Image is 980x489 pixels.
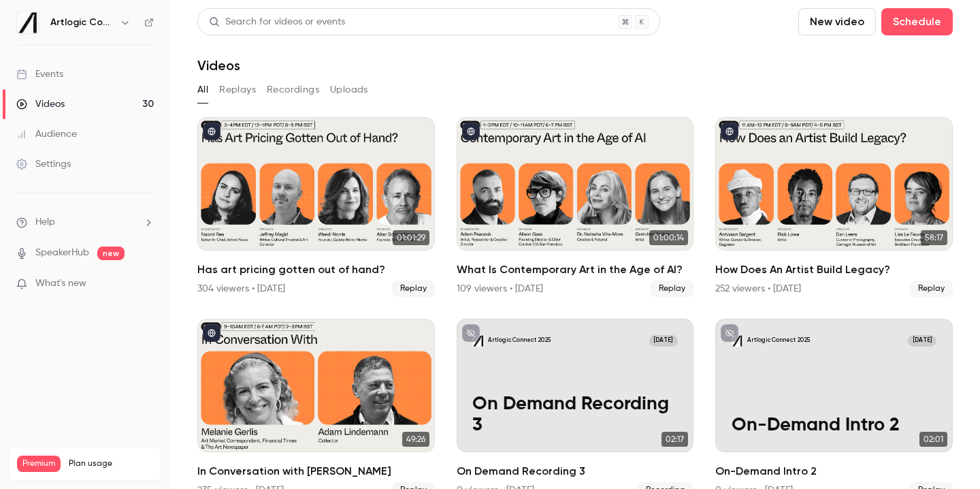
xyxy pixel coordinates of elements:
[747,336,811,345] p: Artlogic Connect 2025
[197,463,435,479] h2: In Conversation with [PERSON_NAME]
[219,79,256,101] button: Replays
[798,8,876,35] button: New video
[715,282,801,296] div: 252 viewers • [DATE]
[203,123,220,140] button: published
[881,8,953,35] button: Schedule
[908,335,936,347] span: [DATE]
[197,8,953,481] section: Videos
[721,324,738,342] button: unpublished
[393,230,429,245] span: 01:01:29
[462,324,480,342] button: unpublished
[16,67,63,81] div: Events
[16,127,77,141] div: Audience
[462,123,480,140] button: published
[197,79,208,101] button: All
[919,432,947,447] span: 02:01
[69,458,153,469] span: Plan usage
[715,117,953,297] a: 58:17How Does An Artist Build Legacy?252 viewers • [DATE]Replay
[16,97,65,111] div: Videos
[921,230,947,245] span: 58:17
[197,117,435,297] li: Has art pricing gotten out of hand?
[197,262,435,278] h2: Has art pricing gotten out of hand?
[16,215,154,230] li: help-dropdown-opener
[715,463,953,479] h2: On-Demand Intro 2
[910,281,953,297] span: Replay
[197,282,285,296] div: 304 viewers • [DATE]
[392,281,435,297] span: Replay
[203,324,220,342] button: published
[715,117,953,297] li: How Does An Artist Build Legacy?
[661,432,688,447] span: 02:17
[488,336,551,345] p: Artlogic Connect 2025
[715,262,953,278] h2: How Does An Artist Build Legacy?
[457,117,694,297] a: 01:00:14What Is Contemporary Art in the Age of AI?109 viewers • [DATE]Replay
[35,277,86,291] span: What's new
[457,117,694,297] li: What Is Contemporary Art in the Age of AI?
[16,157,71,171] div: Settings
[197,117,435,297] a: 01:01:29Has art pricing gotten out of hand?304 viewers • [DATE]Replay
[457,282,543,296] div: 109 viewers • [DATE]
[721,123,738,140] button: published
[50,16,114,29] h6: Artlogic Connect 2025
[330,79,368,101] button: Uploads
[649,230,688,245] span: 01:00:14
[17,456,61,472] span: Premium
[35,215,55,230] span: Help
[17,12,39,33] img: Artlogic Connect 2025
[137,278,154,290] iframe: Noticeable Trigger
[209,15,345,29] div: Search for videos or events
[472,394,678,437] p: On Demand Recording 3
[732,415,937,437] p: On-Demand Intro 2
[97,247,125,260] span: new
[651,281,693,297] span: Replay
[197,57,240,74] h1: Videos
[649,335,678,347] span: [DATE]
[457,262,694,278] h2: What Is Contemporary Art in the Age of AI?
[457,463,694,479] h2: On Demand Recording 3
[35,246,89,260] a: SpeakerHub
[402,432,429,447] span: 49:26
[267,79,319,101] button: Recordings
